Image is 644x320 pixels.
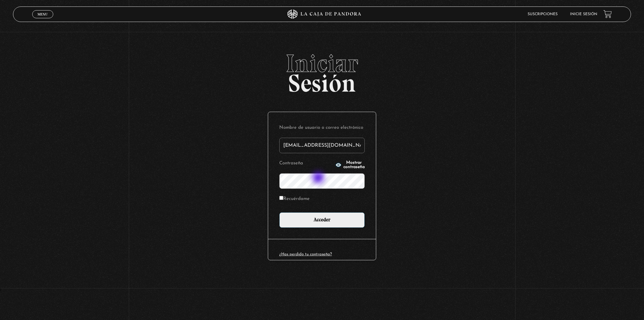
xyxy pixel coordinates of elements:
a: ¿Has perdido tu contraseña? [279,252,332,256]
a: Inicie sesión [570,12,597,16]
span: Menu [37,12,48,16]
span: Mostrar contraseña [343,161,365,169]
label: Nombre de usuario o correo electrónico [279,123,365,133]
a: View your shopping cart [603,10,612,18]
input: Acceder [279,212,365,228]
label: Contraseña [279,159,333,168]
button: Mostrar contraseña [335,161,365,169]
span: Cerrar [36,17,50,22]
input: Recuérdame [279,196,283,200]
a: Suscripciones [528,12,558,16]
span: Iniciar [13,51,631,76]
h2: Sesión [13,51,631,91]
label: Recuérdame [279,194,310,204]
